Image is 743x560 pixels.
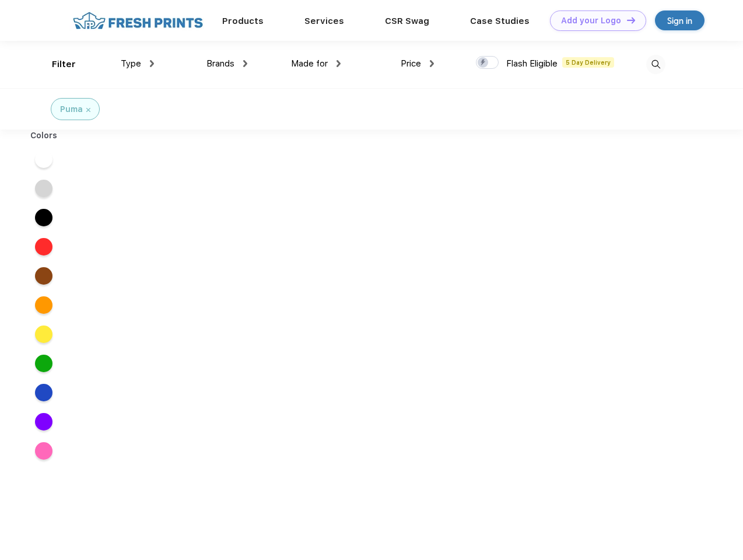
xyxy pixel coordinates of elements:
[150,60,154,67] img: dropdown.png
[646,55,665,74] img: desktop_search.svg
[627,17,635,23] img: DT
[304,16,344,26] a: Services
[69,10,206,31] img: fo%20logo%202.webp
[337,60,341,67] img: dropdown.png
[52,58,76,71] div: Filter
[667,14,692,27] div: Sign in
[121,58,141,69] span: Type
[655,10,705,30] a: Sign in
[385,16,429,26] a: CSR Swag
[430,60,434,67] img: dropdown.png
[222,16,264,26] a: Products
[86,108,90,112] img: filter_cancel.svg
[401,58,421,69] span: Price
[243,60,247,67] img: dropdown.png
[562,57,614,68] span: 5 Day Delivery
[22,129,66,142] div: Colors
[561,16,621,26] div: Add your Logo
[206,58,234,69] span: Brands
[60,103,83,116] div: Puma
[506,58,558,69] span: Flash Eligible
[291,58,328,69] span: Made for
